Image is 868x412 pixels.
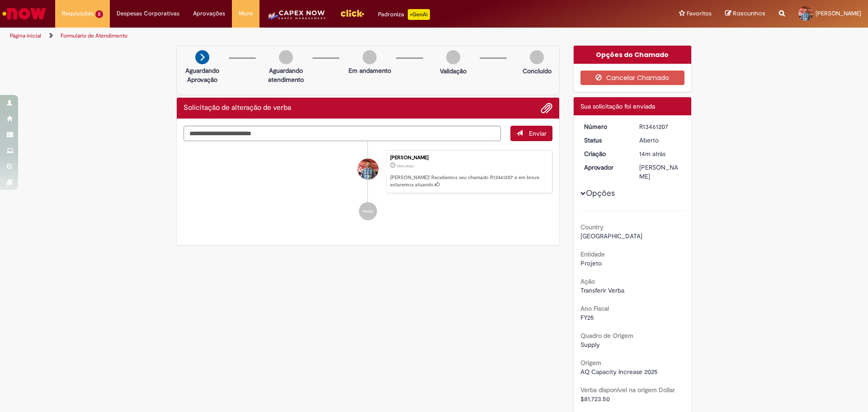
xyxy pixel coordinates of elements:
li: Evandro Marcel Da Silva [184,150,552,194]
b: Origem [580,359,601,367]
a: Formulário de Atendimento [61,32,127,39]
span: 2 [95,10,103,18]
time: 29/08/2025 09:49:54 [397,163,414,169]
textarea: Digite sua mensagem aqui... [184,126,501,141]
p: Aguardando Aprovação [180,66,224,84]
div: Aberto [639,136,681,145]
span: Favoritos [687,9,712,18]
span: FY25 [580,313,594,322]
h2: Solicitação de alteração de verba Histórico de tíquete [184,104,291,112]
p: Validação [440,66,467,76]
img: img-circle-grey.png [446,50,460,64]
a: Página inicial [10,32,41,39]
div: 29/08/2025 09:49:54 [639,149,681,158]
dt: Status [577,136,633,145]
span: Requisições [62,9,94,18]
div: [PERSON_NAME] [639,163,681,181]
img: ServiceNow [1,5,47,23]
b: Country [580,223,604,231]
b: Entidade [580,250,605,258]
p: Aguardando atendimento [264,66,308,84]
div: R13461207 [639,122,681,131]
span: Projeto [580,259,602,267]
div: Padroniza [378,9,430,20]
span: Aprovações [193,9,225,18]
span: Rascunhos [733,9,765,18]
a: Rascunhos [725,9,765,18]
span: $81,723.50 [580,395,610,403]
button: Cancelar Chamado [580,71,685,85]
span: 14m atrás [397,163,414,169]
span: [PERSON_NAME] [816,9,861,17]
dt: Criação [577,149,633,158]
div: Evandro Marcel Da Silva [358,159,378,180]
span: Supply [580,341,600,349]
span: [GEOGRAPHIC_DATA] [580,232,642,240]
span: Enviar [529,129,547,137]
img: CapexLogo5.png [266,9,326,27]
img: click_logo_yellow_360x200.png [340,6,364,20]
p: +GenAi [408,9,430,20]
b: Ano Fiscal [580,304,609,313]
span: Transferir Verba [580,286,624,294]
button: Enviar [510,126,552,141]
p: [PERSON_NAME]! Recebemos seu chamado R13461207 e em breve estaremos atuando. [390,174,547,188]
b: Verba disponível na origem Dollar [580,386,675,394]
button: Adicionar anexos [541,102,552,114]
div: [PERSON_NAME] [390,155,547,161]
img: img-circle-grey.png [530,50,544,64]
span: Sua solicitação foi enviada [580,102,655,110]
img: arrow-next.png [195,50,209,64]
dt: Aprovador [577,163,633,172]
dt: Número [577,122,633,131]
img: img-circle-grey.png [279,50,293,64]
img: img-circle-grey.png [363,50,377,64]
span: More [239,9,253,18]
p: Em andamento [349,66,391,75]
b: Quadro de Origem [580,331,633,340]
span: 14m atrás [639,150,665,158]
p: Concluído [523,66,552,76]
span: Despesas Corporativas [117,9,179,18]
b: Ação [580,277,595,285]
span: AQ Capacity Increase 2025 [580,368,658,376]
ul: Trilhas de página [7,28,572,44]
div: Opções do Chamado [574,46,692,64]
ul: Histórico de tíquete [184,141,552,230]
